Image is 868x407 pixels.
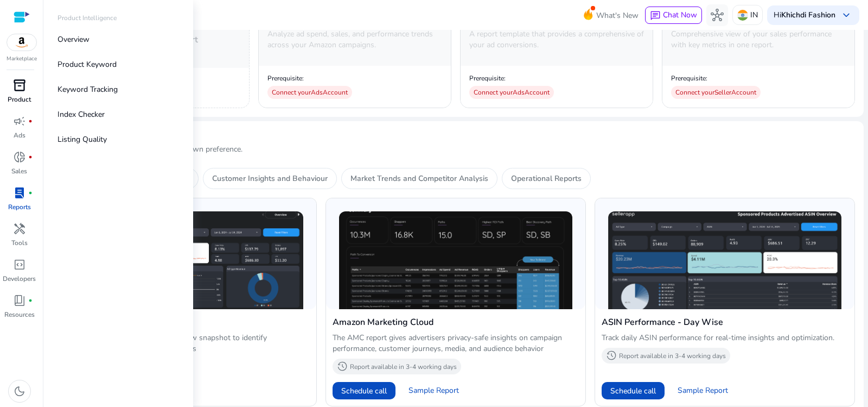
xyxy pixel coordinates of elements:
span: handyman [13,222,26,235]
p: Report available in 3-4 working days [350,362,457,371]
div: Connect your Seller Account [671,86,761,99]
span: hub [711,9,724,22]
button: Schedule call [333,382,395,399]
p: Create your own report based on your own preference. [56,144,855,155]
p: Marketplace [7,55,37,63]
p: Listing Quality [58,134,107,145]
span: lab_profile [13,186,26,199]
span: donut_small [13,151,26,164]
p: Track daily ASIN performance for real-time insights and optimization. [602,333,848,343]
h4: ASIN Performance - Day Wise [602,316,848,329]
p: Sales [11,166,27,176]
span: campaign [13,115,26,128]
img: in.svg [737,10,748,21]
b: Khichdi Fashion [781,10,835,20]
p: Operational Reports [511,173,582,184]
p: Prerequisite: [671,74,761,83]
p: Analyze ad spend, sales, and performance trends across your Amazon campaigns. [267,29,442,51]
p: Developers [3,274,36,284]
button: Sample Report [400,382,468,399]
p: Customer Insights and Behaviour [212,173,328,184]
span: keyboard_arrow_down [840,9,853,22]
p: Product [8,95,31,104]
p: Market Trends and Competitor Analysis [350,173,488,184]
span: Chat Now [663,10,697,20]
p: Keyword Tracking [58,84,118,95]
span: chat [650,10,661,21]
p: Reports [8,202,31,212]
div: Connect your Ads Account [267,86,352,99]
p: Overview [58,34,90,45]
span: history_2 [337,361,348,372]
button: Sample Report [669,382,737,399]
span: book_4 [13,294,26,307]
p: Resources [4,310,35,320]
h4: Amazon Marketing Cloud [333,316,579,329]
p: Tools [11,238,28,248]
p: Product Intelligence [58,13,117,23]
p: Prerequisite: [267,74,352,83]
button: hub [706,4,728,26]
span: Sample Report [678,385,728,396]
span: Schedule call [610,385,656,397]
p: A report template that provides a comprehensive of your ad conversions. [469,29,644,51]
span: code_blocks [13,258,26,271]
p: Hi [774,11,835,19]
button: chatChat Now [645,7,702,24]
span: What's New [596,6,639,25]
div: Connect your Ads Account [469,86,554,99]
p: Ads [14,130,25,140]
img: amazon.svg [7,34,36,51]
button: Schedule call [602,382,665,399]
p: Comprehensive view of your sales performance with key metrics in one report. [671,29,846,51]
p: IN [750,5,758,24]
p: Product Keyword [58,59,117,70]
p: Index Checker [58,109,105,120]
p: The AMC report gives advertisers privacy-safe insights on campaign performance, customer journeys... [333,333,579,354]
span: fiber_manual_record [28,155,33,159]
span: fiber_manual_record [28,298,33,303]
span: fiber_manual_record [28,191,33,195]
span: inventory_2 [13,79,26,92]
p: Report available in 3-4 working days [619,352,726,360]
span: history_2 [606,350,617,361]
span: Schedule call [341,385,387,397]
span: Sample Report [409,385,459,396]
span: dark_mode [13,385,26,398]
span: fiber_manual_record [28,119,33,123]
p: Prerequisite: [469,74,554,83]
